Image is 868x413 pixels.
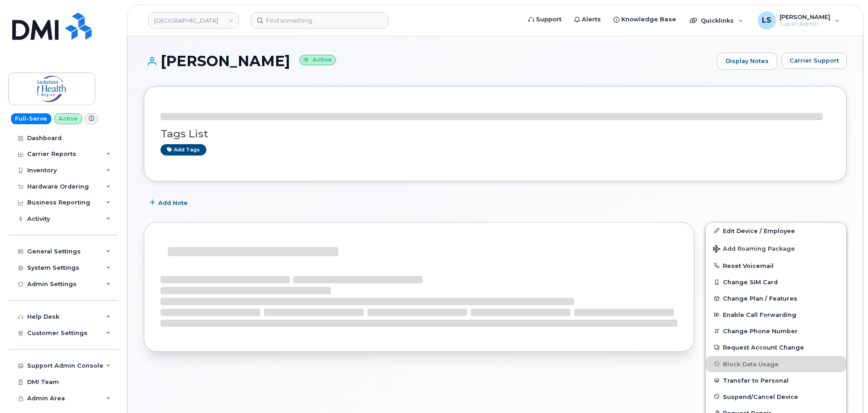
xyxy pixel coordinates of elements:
[706,339,846,355] button: Request Account Change
[713,245,795,254] span: Add Roaming Package
[706,239,846,258] button: Add Roaming Package
[144,195,195,211] button: Add Note
[723,295,797,302] span: Change Plan / Features
[161,144,206,155] a: Add tags
[782,53,847,69] button: Carrier Support
[706,274,846,290] button: Change SIM Card
[706,258,846,274] button: Reset Voicemail
[161,128,830,140] h3: Tags List
[706,290,846,306] button: Change Plan / Features
[706,323,846,339] button: Change Phone Number
[790,56,839,65] span: Carrier Support
[158,199,188,207] span: Add Note
[706,389,846,405] button: Suspend/Cancel Device
[144,53,712,69] h1: [PERSON_NAME]
[717,53,777,70] a: Display Notes
[706,223,846,239] a: Edit Device / Employee
[706,356,846,372] button: Block Data Usage
[706,372,846,389] button: Transfer to Personal
[706,306,846,323] button: Enable Call Forwarding
[299,55,336,65] small: Active
[723,311,796,318] span: Enable Call Forwarding
[723,393,798,400] span: Suspend/Cancel Device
